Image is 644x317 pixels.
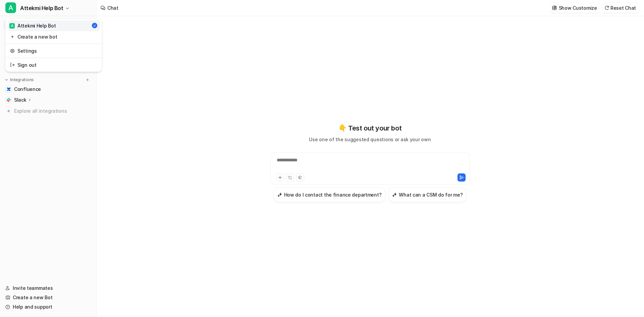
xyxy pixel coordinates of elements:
[7,31,100,42] a: Create a new bot
[10,47,15,54] img: reset
[9,23,15,29] span: A
[10,61,15,68] img: reset
[20,3,63,13] span: Attekmi Help Bot
[9,22,56,29] div: Attekmi Help Bot
[5,19,102,72] div: AAttekmi Help Bot
[5,2,16,13] span: A
[7,59,100,70] a: Sign out
[7,45,100,56] a: Settings
[10,33,15,40] img: reset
